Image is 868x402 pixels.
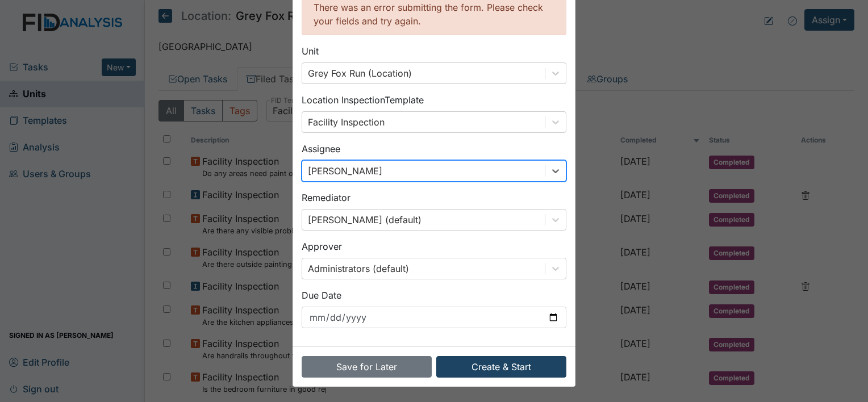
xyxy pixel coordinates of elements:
div: Administrators (default) [308,262,409,275]
label: Remediator [302,191,350,204]
div: [PERSON_NAME] [308,164,382,178]
label: Unit [302,44,319,58]
div: [PERSON_NAME] (default) [308,213,422,227]
div: Facility Inspection [308,115,385,129]
div: Grey Fox Run (Location) [308,66,412,80]
label: Location Inspection Template [302,93,424,107]
label: Approver [302,240,342,253]
label: Due Date [302,288,341,302]
button: Save for Later [302,356,432,378]
button: Create & Start [436,356,566,378]
label: Assignee [302,142,340,156]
